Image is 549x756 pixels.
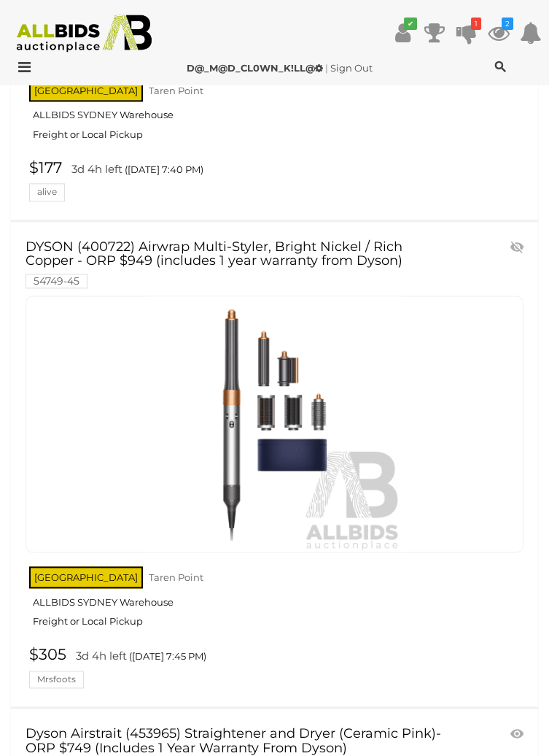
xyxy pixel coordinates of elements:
i: 2 [502,18,513,30]
span: | [325,62,328,74]
a: 2 [488,20,510,46]
a: $177 3d 4h left ([DATE] 7:40 PM) alive [26,159,527,201]
i: ✔ [404,18,417,30]
a: [GEOGRAPHIC_DATA] Taren Point ALLBIDS SYDNEY Warehouse Freight or Local Pickup [29,563,523,639]
img: Allbids.com.au [9,15,160,53]
a: DYSON (400722) Airwrap Multi-Styler, Bright Nickel / Rich Copper - ORP $949 (includes 1 year warr... [26,240,444,288]
img: DYSON (400722) Airwrap Multi-Styler, Bright Nickel / Rich Copper - ORP $949 (includes 1 year warr... [147,296,402,552]
a: ✔ [392,20,413,46]
strong: D@_M@D_CL0WN_K!LL@ [187,62,323,74]
i: 1 [471,18,481,30]
a: [GEOGRAPHIC_DATA] Taren Point ALLBIDS SYDNEY Warehouse Freight or Local Pickup [29,77,523,152]
a: D@_M@D_CL0WN_K!LL@ [187,62,325,74]
a: Sign Out [330,62,373,74]
a: 1 [456,20,478,46]
a: DYSON (400722) Airwrap Multi-Styler, Bright Nickel / Rich Copper - ORP $949 (includes 1 year warr... [26,296,523,552]
a: $305 3d 4h left ([DATE] 7:45 PM) Mrsfoots [26,646,527,688]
